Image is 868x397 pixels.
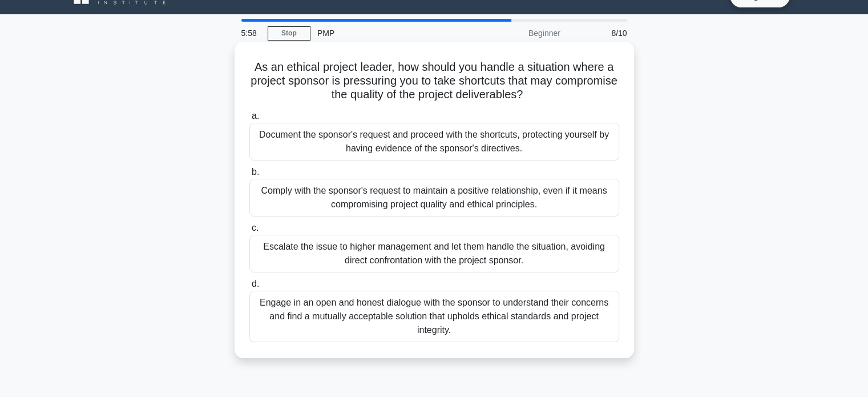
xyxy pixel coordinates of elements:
div: PMP [310,22,467,45]
div: Document the sponsor's request and proceed with the shortcuts, protecting yourself by having evid... [249,123,619,161]
div: Beginner [467,22,567,45]
div: 8/10 [567,22,634,45]
div: Comply with the sponsor's request to maintain a positive relationship, even if it means compromis... [249,179,619,216]
span: a. [252,111,259,121]
div: Escalate the issue to higher management and let them handle the situation, avoiding direct confro... [249,235,619,272]
div: Engage in an open and honest dialogue with the sponsor to understand their concerns and find a mu... [249,291,619,342]
h5: As an ethical project leader, how should you handle a situation where a project sponsor is pressu... [248,60,620,102]
div: 5:58 [235,22,268,45]
a: Stop [268,26,310,41]
span: b. [252,167,259,177]
span: d. [252,279,259,288]
span: c. [252,223,259,232]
